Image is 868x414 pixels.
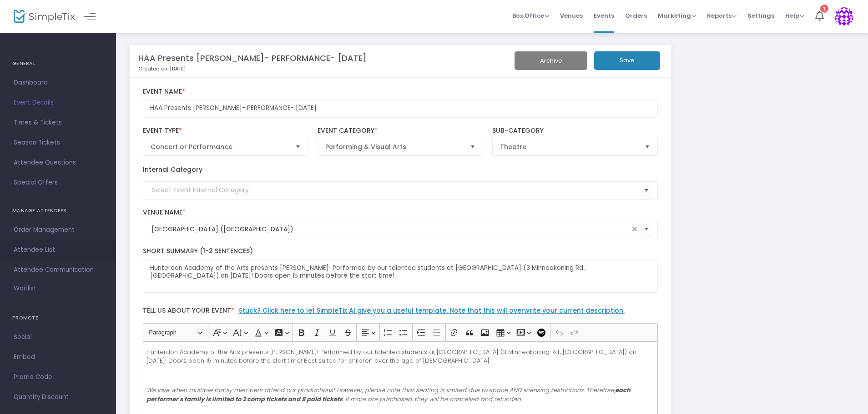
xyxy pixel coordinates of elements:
span: Special Offers [14,177,102,189]
span: Attendee Communication [14,264,102,276]
label: Venue Name [143,209,658,217]
span: Concert or Performance [151,142,288,151]
span: Times & Tickets [14,117,102,129]
label: Internal Category [143,165,202,175]
span: Embed [14,351,102,363]
span: Short Summary (1-2 Sentences) [143,246,253,255]
span: clear [629,224,640,234]
span: Venues [560,4,583,27]
h4: PROMOTE [12,309,104,327]
span: Events [594,4,614,27]
label: Event Category [318,127,484,135]
div: Editor toolbar [143,323,658,341]
span: Performing & Visual Arts [325,142,463,151]
span: Reports [707,11,737,20]
span: Box Office [512,11,549,20]
button: Select [640,220,653,239]
button: Select [640,181,653,200]
h4: MANAGE ATTENDEES [12,202,104,220]
span: Theatre [500,142,638,151]
m-panel-title: HAA Presents [PERSON_NAME]- PERFORMANCE- [DATE] [138,52,367,64]
span: Waitlist [14,284,36,293]
button: Select [466,138,479,155]
input: Enter Event Name [143,99,658,118]
input: Select Venue [151,224,630,234]
span: Promo Code [14,371,102,383]
span: Quantity Discount [14,391,102,403]
span: Attendee Questions [14,157,102,169]
h4: GENERAL [12,55,104,73]
span: Marketing [658,11,696,20]
button: Select [292,138,304,155]
span: Dashboard [14,77,102,89]
span: Help [785,11,804,20]
p: Hunterdon Academy of the Arts presents [PERSON_NAME]! Performed by our talented students at [GEOG... [146,348,654,365]
span: Paragraph [149,327,196,338]
button: Select [641,138,654,155]
label: Sub-Category [492,127,658,135]
span: Order Management [14,224,102,236]
label: Event Type [143,127,309,135]
i: We love when multiple family members attend our productions! However, please note that seating is... [146,386,631,404]
strong: each performer's family is limited to 2 comp tickets and 8 paid tickets [146,386,631,404]
p: Created on: [DATE] [138,65,488,73]
span: Orders [625,4,647,27]
span: Event Details [14,97,102,109]
button: Archive [515,51,587,70]
div: 1 [820,5,828,13]
label: Event Name [143,88,658,96]
button: Paragraph [145,325,206,339]
span: Settings [747,4,774,27]
button: Save [594,51,660,70]
input: Select Event Internal Category [151,185,641,195]
span: Social [14,331,102,343]
span: Season Tickets [14,137,102,149]
span: Attendee List [14,244,102,256]
a: Stuck? Click here to let SimpleTix AI give you a useful template. Note that this will overwrite y... [239,306,625,315]
label: Tell us about your event [138,302,662,323]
